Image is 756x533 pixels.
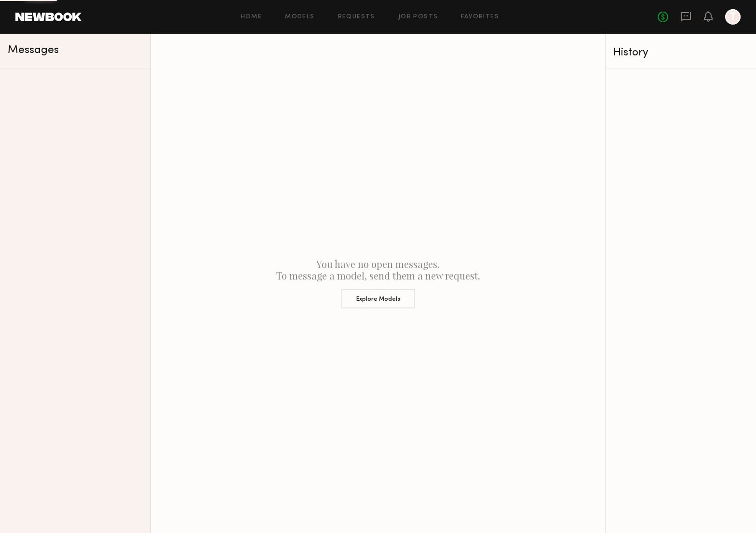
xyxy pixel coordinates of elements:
[613,47,748,58] div: History
[241,14,262,20] a: Home
[398,14,438,20] a: Job Posts
[8,45,59,56] span: Messages
[151,34,605,533] div: You have no open messages. To message a model, send them a new request.
[285,14,314,20] a: Models
[159,281,597,308] a: Explore Models
[341,289,415,308] button: Explore Models
[338,14,375,20] a: Requests
[461,14,499,20] a: Favorites
[725,9,741,25] a: T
